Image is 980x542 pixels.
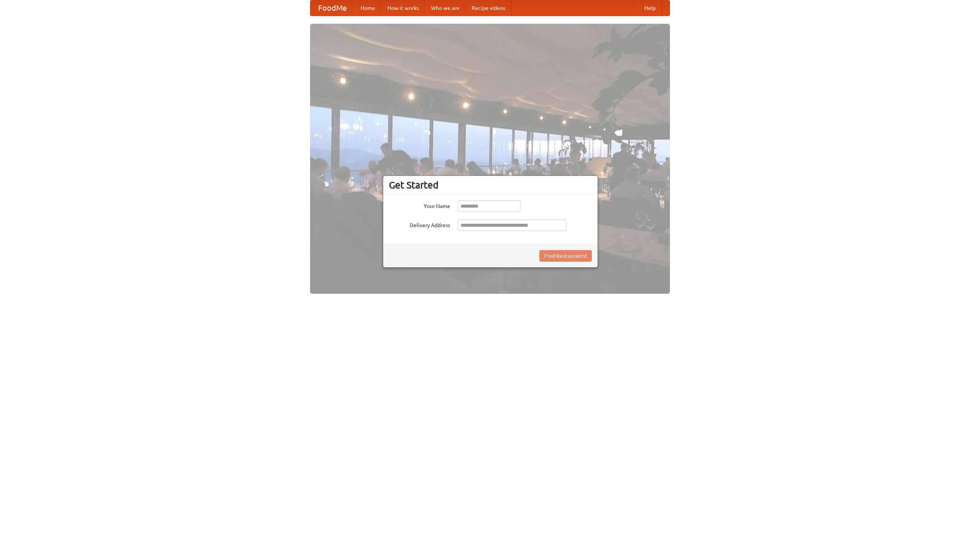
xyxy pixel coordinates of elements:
a: Help [638,0,662,16]
a: Recipe videos [465,0,511,16]
a: Home [354,0,381,16]
button: Find Restaurants! [539,250,592,262]
label: Delivery Address [389,219,450,229]
a: How it works [381,0,425,16]
a: Who we are [425,0,465,16]
a: FoodMe [310,0,354,16]
h3: Get Started [389,179,592,191]
label: Your Name [389,200,450,210]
